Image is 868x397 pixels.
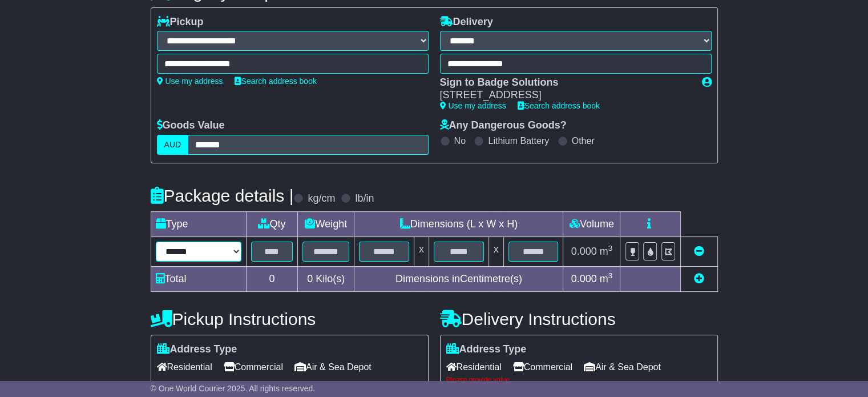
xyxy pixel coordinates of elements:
td: x [414,236,429,266]
td: Dimensions in Centimetre(s) [354,266,563,291]
label: kg/cm [308,193,335,205]
label: AUD [157,135,189,155]
td: Dimensions (L x W x H) [354,211,563,236]
a: Add new item [694,273,704,284]
span: Commercial [224,358,283,376]
td: x [488,236,503,266]
label: Pickup [157,16,204,29]
h4: Delivery Instructions [440,310,718,328]
span: Air & Sea Depot [584,358,661,376]
td: Weight [298,211,354,236]
span: 0.000 [571,246,597,257]
div: Please provide value [446,376,712,384]
td: Type [151,211,246,236]
div: Sign to Badge Solutions [440,77,691,89]
span: Residential [157,358,212,376]
label: Goods Value [157,119,225,132]
label: Any Dangerous Goods? [440,119,567,132]
label: Address Type [446,343,527,356]
td: 0 [246,266,298,291]
label: Delivery [440,16,493,29]
span: 0.000 [571,273,597,284]
td: Qty [246,211,298,236]
sup: 3 [608,271,613,280]
span: 0 [307,273,313,284]
span: © One World Courier 2025. All rights reserved. [151,384,316,393]
span: m [600,273,613,284]
sup: 3 [608,244,613,252]
label: Other [572,135,595,146]
a: Remove this item [694,246,704,257]
label: Address Type [157,343,237,356]
a: Use my address [440,101,506,110]
label: Lithium Battery [488,135,549,146]
a: Search address book [518,101,600,110]
td: Kilo(s) [298,266,354,291]
label: lb/in [355,193,374,205]
a: Search address book [235,77,317,86]
span: Commercial [513,358,572,376]
td: Volume [563,211,620,236]
label: No [454,135,466,146]
span: Residential [446,358,502,376]
span: m [600,246,613,257]
h4: Package details | [151,186,294,205]
h4: Pickup Instructions [151,310,429,328]
a: Use my address [157,77,223,86]
div: [STREET_ADDRESS] [440,89,691,102]
td: Total [151,266,246,291]
span: Air & Sea Depot [294,358,372,376]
